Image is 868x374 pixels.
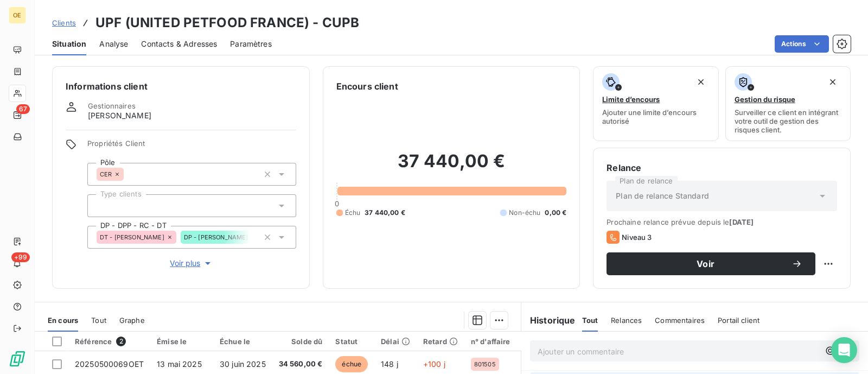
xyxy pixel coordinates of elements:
[735,108,841,134] span: Surveiller ce client en intégrant votre outil de gestion des risques client.
[220,359,266,369] span: 30 juin 2025
[52,18,76,27] span: Clients
[100,171,112,178] span: CER
[91,316,106,325] span: Tout
[66,80,296,93] h6: Informations client
[88,110,151,121] span: [PERSON_NAME]
[509,208,540,218] span: Non-échu
[9,7,26,24] div: OE
[718,316,759,325] span: Portail client
[607,218,837,226] span: Prochaine relance prévue depuis le
[88,102,136,110] span: Gestionnaires
[48,316,78,325] span: En cours
[545,208,566,218] span: 0,00 €
[729,218,754,226] span: [DATE]
[184,234,248,240] span: DP - [PERSON_NAME]
[95,13,359,33] h3: UPF (UNITED PETFOOD FRANCE) - CUPB
[607,252,815,275] button: Voir
[602,108,709,125] span: Ajouter une limite d’encours autorisé
[521,314,576,327] h6: Historique
[622,233,652,242] span: Niveau 3
[99,39,128,49] span: Analyse
[602,95,660,104] span: Limite d’encours
[607,161,837,174] h6: Relance
[16,104,30,114] span: 67
[474,361,496,367] span: 801505
[423,359,445,369] span: +100 j
[52,17,76,28] a: Clients
[365,208,405,218] span: 37 440,00 €
[336,150,567,183] h2: 37 440,00 €
[423,337,458,346] div: Retard
[157,359,202,369] span: 13 mai 2025
[116,337,126,346] span: 2
[11,252,30,262] span: +99
[124,169,132,179] input: Ajouter une valeur
[250,232,259,242] input: Ajouter une valeur
[100,234,164,240] span: DT - [PERSON_NAME]
[381,337,410,346] div: Délai
[87,257,296,269] button: Voir plus
[335,199,339,208] span: 0
[75,337,144,346] div: Référence
[831,337,857,363] div: Open Intercom Messenger
[616,191,709,201] span: Plan de relance Standard
[611,316,642,325] span: Relances
[119,316,145,325] span: Graphe
[279,359,323,370] span: 34 560,00 €
[157,337,207,346] div: Émise le
[345,208,361,218] span: Échu
[620,259,792,268] span: Voir
[655,316,705,325] span: Commentaires
[230,39,272,49] span: Paramètres
[170,258,213,269] span: Voir plus
[335,356,368,372] span: échue
[381,359,398,369] span: 148 j
[335,337,368,346] div: Statut
[336,80,398,93] h6: Encours client
[471,337,510,346] div: n° d'affaire
[725,66,851,141] button: Gestion du risqueSurveiller ce client en intégrant votre outil de gestion des risques client.
[141,39,217,49] span: Contacts & Adresses
[75,359,144,369] span: 20250500069OET
[735,95,795,104] span: Gestion du risque
[775,35,829,53] button: Actions
[220,337,266,346] div: Échue le
[97,201,105,211] input: Ajouter une valeur
[52,39,86,49] span: Situation
[582,316,598,325] span: Tout
[593,66,718,141] button: Limite d’encoursAjouter une limite d’encours autorisé
[279,337,323,346] div: Solde dû
[87,139,296,154] span: Propriétés Client
[9,350,26,367] img: Logo LeanPay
